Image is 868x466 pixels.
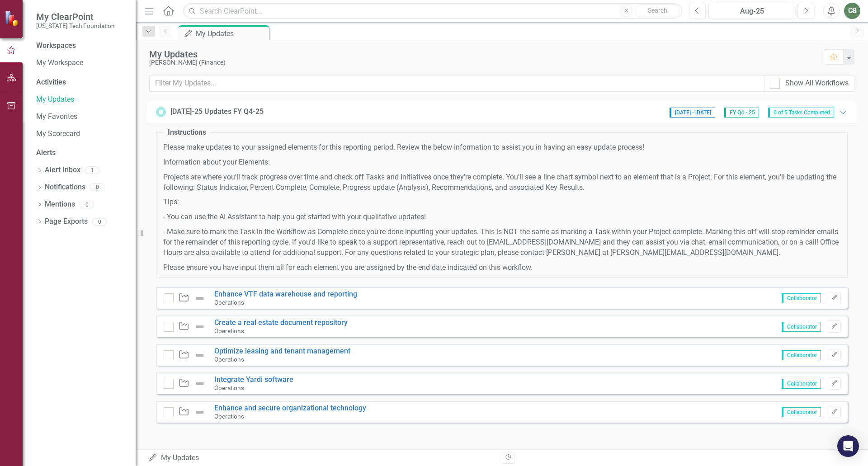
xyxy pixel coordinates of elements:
[768,108,834,118] span: 0 of 5 Tasks Completed
[214,347,350,355] a: Optimize leasing and tenant management
[194,321,205,332] img: Not Defined
[785,78,849,89] div: Show All Workflows
[149,59,815,66] div: [PERSON_NAME] (Finance)
[163,197,840,207] p: Tips:
[163,263,840,273] p: Please ensure you have input them all for each element you are assigned by the end date indicated...
[194,350,205,361] img: Not Defined
[36,94,127,105] a: My Updates
[163,157,840,168] p: Information about your Elements:
[163,227,840,258] p: - Make sure to mark the Task in the Workflow as Complete once you’re done inputting your updates....
[708,3,795,19] button: Aug-25
[782,379,821,389] span: Collaborator
[648,7,667,14] span: Search
[196,28,267,39] div: My Updates
[214,375,293,384] a: Integrate Yardi software
[214,299,244,306] small: Operations
[214,356,244,363] small: Operations
[5,10,21,26] img: ClearPoint Strategy
[837,435,859,457] div: Open Intercom Messenger
[635,5,680,17] button: Search
[36,22,115,29] small: [US_STATE] Tech Foundation
[80,201,94,208] div: 0
[163,172,840,193] p: Projects are where you’ll track progress over time and check off Tasks and Initiatives once they’...
[712,6,792,17] div: Aug-25
[45,165,80,175] a: Alert Inbox
[36,148,127,158] div: Alerts
[170,107,264,117] div: [DATE]-25 Updates FY Q4-25
[92,218,107,226] div: 0
[163,127,211,138] legend: Instructions
[194,407,205,418] img: Not Defined
[85,166,99,174] div: 1
[36,11,115,22] span: My ClearPoint
[163,212,840,222] p: - You can use the AI Assistant to help you get started with your qualitative updates!
[163,142,840,153] p: Please make updates to your assigned elements for this reporting period. Review the below informa...
[214,290,357,298] a: Enhance VTF data warehouse and reporting
[214,318,348,327] a: Create a real estate document repository
[45,199,75,210] a: Mentions
[36,58,127,68] a: My Workspace
[670,108,715,118] span: [DATE] - [DATE]
[782,407,821,417] span: Collaborator
[183,3,682,19] input: Search ClearPoint...
[782,350,821,360] span: Collaborator
[844,3,860,19] button: CB
[214,404,366,412] a: Enhance and secure organizational technology
[149,75,764,92] input: Filter My Updates...
[214,384,244,391] small: Operations
[782,322,821,332] span: Collaborator
[214,413,244,420] small: Operations
[36,77,127,88] div: Activities
[90,184,104,191] div: 0
[45,217,88,227] a: Page Exports
[36,129,127,139] a: My Scorecard
[148,453,495,463] div: My Updates
[782,293,821,303] span: Collaborator
[149,49,815,59] div: My Updates
[36,41,76,51] div: Workspaces
[194,378,205,389] img: Not Defined
[194,293,205,304] img: Not Defined
[36,112,127,122] a: My Favorites
[724,108,759,118] span: FY Q4 - 25
[45,182,85,193] a: Notifications
[214,327,244,334] small: Operations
